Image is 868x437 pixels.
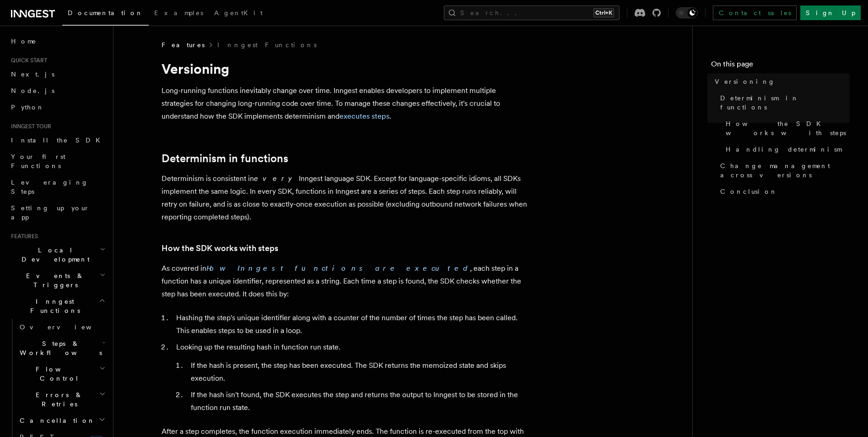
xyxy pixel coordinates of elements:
[16,361,108,387] button: Flow Control
[711,73,850,90] a: Versioning
[7,246,100,264] span: Local Development
[173,311,528,337] li: Hashing the step's unique identifier along with a counter of the number of times the step has bee...
[11,104,44,111] span: Python
[173,341,528,414] li: Looking up the resulting hash in function run state.
[16,416,95,425] span: Cancellation
[7,57,47,64] span: Quick start
[214,9,263,16] span: AgentKit
[7,297,99,315] span: Inngest Functions
[188,388,528,414] li: If the hash isn't found, the SDK executes the step and returns the output to Inngest to be stored...
[149,3,209,25] a: Examples
[11,87,54,94] span: Node.js
[340,112,389,120] a: executes steps
[68,9,143,16] span: Documentation
[800,5,861,20] a: Sign Up
[16,339,102,357] span: Steps & Workflows
[16,387,108,412] button: Errors & Retries
[720,161,850,180] span: Change management across versions
[11,137,106,144] span: Install the SDK
[11,204,90,221] span: Setting up your app
[722,141,850,158] a: Handling determinism
[717,90,850,115] a: Determinism in functions
[7,82,108,99] a: Node.js
[713,5,797,20] a: Contact sales
[254,174,299,183] em: every
[726,119,850,137] span: How the SDK works with steps
[206,264,470,273] a: How Inngest functions are executed
[16,390,99,409] span: Errors & Retries
[717,183,850,200] a: Conclusion
[7,66,108,82] a: Next.js
[11,37,37,46] span: Home
[7,271,100,290] span: Events & Triggers
[720,93,850,112] span: Determinism in functions
[11,179,88,195] span: Leveraging Steps
[720,187,777,196] span: Conclusion
[7,242,108,268] button: Local Development
[7,132,108,148] a: Install the SDK
[209,3,268,25] a: AgentKit
[16,365,99,383] span: Flow Control
[11,71,54,78] span: Next.js
[7,33,108,49] a: Home
[162,242,278,255] a: How the SDK works with steps
[16,319,108,335] a: Overview
[154,9,203,16] span: Examples
[16,412,108,429] button: Cancellation
[162,84,528,123] p: Long-running functions inevitably change over time. Inngest enables developers to implement multi...
[444,5,620,20] button: Search...Ctrl+K
[717,158,850,183] a: Change management across versions
[7,148,108,174] a: Your first Functions
[20,323,114,331] span: Overview
[7,123,51,130] span: Inngest tour
[217,40,317,49] a: Inngest Functions
[162,40,205,49] span: Features
[11,153,65,169] span: Your first Functions
[62,3,149,26] a: Documentation
[7,99,108,115] a: Python
[188,359,528,385] li: If the hash is present, the step has been executed. The SDK returns the memoized state and skips ...
[593,8,614,17] kbd: Ctrl+K
[715,77,775,86] span: Versioning
[726,145,841,154] span: Handling determinism
[7,174,108,200] a: Leveraging Steps
[7,293,108,319] button: Inngest Functions
[711,59,850,73] h4: On this page
[162,262,528,300] p: As covered in , each step in a function has a unique identifier, represented as a string. Each ti...
[676,7,698,18] button: Toggle dark mode
[162,152,288,165] a: Determinism in functions
[162,172,528,224] p: Determinism is consistent in Inngest language SDK. Except for language-specific idioms, all SDKs ...
[722,115,850,141] a: How the SDK works with steps
[162,60,528,77] h1: Versioning
[7,268,108,293] button: Events & Triggers
[7,233,38,240] span: Features
[7,200,108,225] a: Setting up your app
[16,335,108,361] button: Steps & Workflows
